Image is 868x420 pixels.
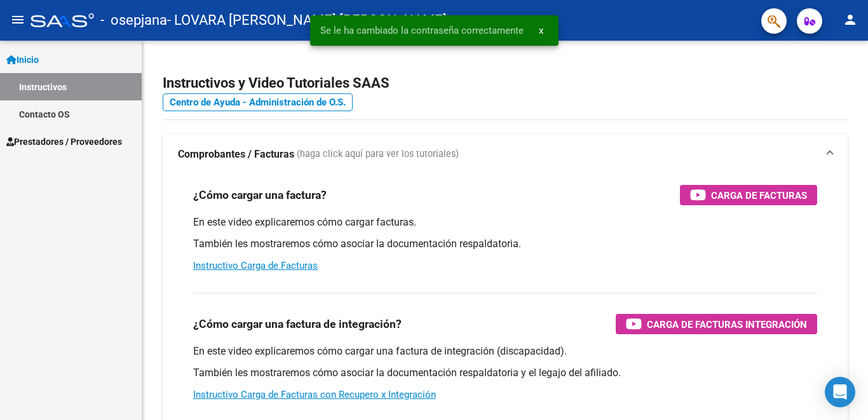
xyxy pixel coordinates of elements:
span: Prestadores / Proveedores [6,135,122,149]
span: Se le ha cambiado la contraseña correctamente [320,24,524,37]
div: Open Intercom Messenger [825,377,855,407]
button: Carga de Facturas Integración [616,314,817,334]
mat-icon: menu [10,12,25,27]
strong: Comprobantes / Facturas [178,147,294,161]
button: x [529,19,553,42]
h2: Instructivos y Video Tutoriales SAAS [163,71,848,95]
p: También les mostraremos cómo asociar la documentación respaldatoria. [193,237,817,251]
a: Instructivo Carga de Facturas [193,260,318,271]
h3: ¿Cómo cargar una factura de integración? [193,315,402,333]
mat-icon: person [843,12,858,27]
span: Inicio [6,53,39,67]
span: Carga de Facturas Integración [647,316,807,332]
p: También les mostraremos cómo asociar la documentación respaldatoria y el legajo del afiliado. [193,366,817,380]
span: x [539,25,543,36]
p: En este video explicaremos cómo cargar una factura de integración (discapacidad). [193,344,817,358]
mat-expansion-panel-header: Comprobantes / Facturas (haga click aquí para ver los tutoriales) [163,134,848,175]
span: - osepjana [100,6,167,34]
span: (haga click aquí para ver los tutoriales) [297,147,459,161]
h3: ¿Cómo cargar una factura? [193,186,327,204]
a: Centro de Ayuda - Administración de O.S. [163,93,353,111]
button: Carga de Facturas [680,185,817,205]
a: Instructivo Carga de Facturas con Recupero x Integración [193,389,436,400]
span: - LOVARA [PERSON_NAME] [PERSON_NAME] [167,6,447,34]
span: Carga de Facturas [711,187,807,203]
p: En este video explicaremos cómo cargar facturas. [193,215,817,229]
